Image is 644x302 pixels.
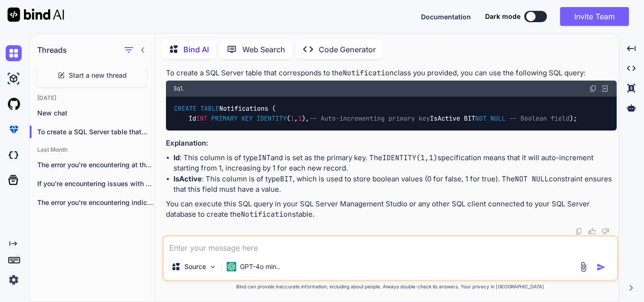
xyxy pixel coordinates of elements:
img: Pick Models [209,263,217,271]
p: Bind can provide inaccurate information, including about people. Always double-check its answers.... [162,283,619,290]
h1: Threads [37,44,67,56]
span: Sql [173,85,183,92]
p: You can execute this SQL query in your SQL Server Management Studio or any other SQL client conne... [166,199,617,220]
img: darkCloudIdeIcon [6,147,22,163]
img: dislike [602,228,609,235]
h2: Last Month [30,146,154,154]
p: Source [184,262,206,271]
p: To create a SQL Server table that corresponds to the class you provided, you can use the followin... [166,68,617,79]
img: settings [6,272,22,288]
span: NOT NULL [475,114,505,122]
img: like [588,228,596,235]
strong: Id [173,153,180,162]
span: 1 [290,114,294,122]
h2: [DATE] [30,94,154,102]
button: Documentation [421,12,471,22]
p: GPT-4o min.. [240,262,280,271]
span: 1 [298,114,302,122]
code: Notification [343,68,394,78]
img: Open in Browser [601,84,609,93]
code: BIT [280,174,293,184]
img: GPT-4o mini [227,262,236,271]
img: icon [596,262,606,272]
p: New chat [37,108,154,118]
p: If you're encountering issues with dependencies while... [37,179,154,188]
img: chat [6,45,22,61]
code: Notifications ( Id ( , ), IsActive BIT ); [173,104,578,123]
span: INT [196,114,207,122]
strong: IsActive [173,174,202,183]
img: copy [575,228,583,235]
p: The error you're encountering indicates that PuppeteerSharp... [37,198,154,207]
p: Code Generator [319,44,376,55]
span: Documentation [421,13,471,21]
h3: Explanation: [166,138,617,149]
span: -- Auto-incrementing primary key [309,114,430,122]
img: premium [6,122,22,138]
code: IDENTITY(1,1) [382,153,438,163]
img: copy [589,85,597,92]
li: : This column is of type , which is used to store boolean values (0 for false, 1 for true). The c... [173,174,617,195]
span: IDENTITY [256,114,287,122]
img: ai-studio [6,71,22,87]
p: Web Search [242,44,285,55]
span: CREATE TABLE [174,105,219,113]
span: Dark mode [485,12,520,21]
p: To create a SQL Server table that... [37,127,154,137]
p: Bind AI [183,44,209,55]
code: INT [258,153,271,163]
code: Notifications [241,210,296,219]
p: The error you're encountering at the line... [37,160,154,170]
img: githubLight [6,96,22,112]
span: Start a new thread [69,71,127,80]
li: : This column is of type and is set as the primary key. The specification means that it will auto... [173,153,617,174]
button: Invite Team [560,7,629,26]
span: PRIMARY KEY [211,114,253,122]
span: -- Boolean field [509,114,570,122]
code: NOT NULL [515,174,549,184]
img: attachment [578,261,589,272]
img: Bind AI [8,8,64,22]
